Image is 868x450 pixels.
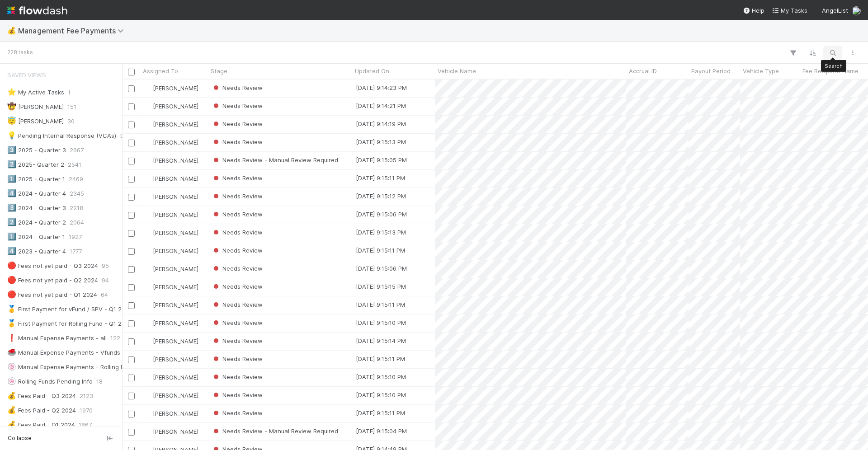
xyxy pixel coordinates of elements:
[144,247,151,254] img: avatar_c7c7de23-09de-42ad-8e02-7981c37ee075.png
[212,102,263,109] span: Needs Review
[144,373,198,382] div: [PERSON_NAME]
[110,333,120,344] span: 122
[356,119,406,128] div: [DATE] 9:14:19 PM
[772,6,807,15] a: My Tasks
[356,101,406,110] div: [DATE] 9:14:21 PM
[128,176,135,183] input: Toggle Row Selected
[128,212,135,219] input: Toggle Row Selected
[144,228,198,237] div: [PERSON_NAME]
[144,355,198,364] div: [PERSON_NAME]
[212,84,263,91] span: Needs Review
[7,103,16,110] span: 🤠
[212,229,263,236] span: Needs Review
[212,83,263,92] div: Needs Review
[153,211,198,218] span: [PERSON_NAME]
[7,48,33,56] small: 228 tasks
[212,264,263,273] div: Needs Review
[144,139,151,146] img: avatar_e5ec2f5b-afc7-4357-8cf1-2139873d70b1.png
[128,122,135,128] input: Toggle Row Selected
[128,320,135,327] input: Toggle Row Selected
[356,246,405,255] div: [DATE] 9:15:11 PM
[153,175,198,182] span: [PERSON_NAME]
[144,356,151,363] img: avatar_c7c7de23-09de-42ad-8e02-7981c37ee075.png
[212,120,263,127] span: Needs Review
[212,391,263,398] span: Needs Review
[128,411,135,417] input: Toggle Row Selected
[7,202,66,214] div: 2024 - Quarter 3
[153,356,198,363] span: [PERSON_NAME]
[7,231,65,243] div: 2024 - Quarter 1
[212,138,263,145] span: Needs Review
[143,66,178,75] span: Assigned To
[18,26,128,35] span: Management Fee Payments
[7,361,134,373] div: Manual Expense Payments - Rolling Fund
[120,130,127,141] span: 30
[356,354,405,363] div: [DATE] 9:15:11 PM
[144,300,198,309] div: [PERSON_NAME]
[7,390,76,402] div: Fees Paid - Q3 2024
[7,159,64,170] div: 2025- Quarter 2
[79,419,92,431] span: 1867
[144,337,151,345] img: avatar_c7c7de23-09de-42ad-8e02-7981c37ee075.png
[144,428,151,435] img: avatar_e5ec2f5b-afc7-4357-8cf1-2139873d70b1.png
[212,265,263,272] span: Needs Review
[355,66,389,75] span: Updated On
[70,246,82,257] span: 1777
[7,218,16,226] span: 2️⃣
[7,188,66,199] div: 2024 - Quarter 4
[212,155,338,164] div: Needs Review - Manual Review Required
[144,193,151,200] img: avatar_e5ec2f5b-afc7-4357-8cf1-2139873d70b1.png
[212,246,263,255] div: Needs Review
[153,301,198,309] span: [PERSON_NAME]
[356,300,405,309] div: [DATE] 9:15:11 PM
[7,275,98,286] div: Fees not yet paid - Q2 2024
[356,192,406,201] div: [DATE] 9:15:12 PM
[144,391,198,400] div: [PERSON_NAME]
[852,6,861,15] img: avatar_c597f508-4d28-4c7c-92e0-bd2d0d338f8e.png
[144,319,198,328] div: [PERSON_NAME]
[128,103,135,110] input: Toggle Row Selected
[153,410,198,417] span: [PERSON_NAME]
[144,157,151,164] img: avatar_e5ec2f5b-afc7-4357-8cf1-2139873d70b1.png
[7,363,16,370] span: 🍥
[356,210,407,219] div: [DATE] 9:15:06 PM
[743,6,764,15] div: Help
[7,419,75,431] div: Fees Paid - Q1 2024
[212,192,263,200] span: Needs Review
[7,87,64,98] div: My Active Tasks
[153,374,198,381] span: [PERSON_NAME]
[144,427,198,436] div: [PERSON_NAME]
[7,175,16,183] span: 1️⃣
[153,392,198,399] span: [PERSON_NAME]
[69,173,83,185] span: 2469
[7,304,132,315] div: First Payment for vFund / SPV - Q1 2024
[356,408,405,417] div: [DATE] 9:15:11 PM
[80,390,93,402] span: 2123
[7,246,66,257] div: 2023 - Quarter 4
[7,333,107,344] div: Manual Expense Payments - all
[144,409,198,418] div: [PERSON_NAME]
[8,434,32,442] span: Collapse
[153,265,198,272] span: [PERSON_NAME]
[691,66,731,75] span: Payout Period
[212,355,263,362] span: Needs Review
[7,204,16,211] span: 3️⃣
[128,266,135,273] input: Toggle Row Selected
[7,66,46,84] span: Saved Views
[153,121,198,128] span: [PERSON_NAME]
[212,282,263,291] div: Needs Review
[7,27,16,34] span: 💰
[153,229,198,236] span: [PERSON_NAME]
[128,393,135,399] input: Toggle Row Selected
[144,301,151,309] img: avatar_487f705b-1efa-4920-8de6-14528bcda38c.png
[144,192,198,201] div: [PERSON_NAME]
[356,228,406,237] div: [DATE] 9:15:13 PM
[144,175,151,182] img: avatar_487f705b-1efa-4920-8de6-14528bcda38c.png
[153,428,198,435] span: [PERSON_NAME]
[7,101,64,112] div: [PERSON_NAME]
[128,248,135,255] input: Toggle Row Selected
[822,7,848,14] span: AngelList
[7,117,16,125] span: 😇
[128,140,135,146] input: Toggle Row Selected
[212,408,263,417] div: Needs Review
